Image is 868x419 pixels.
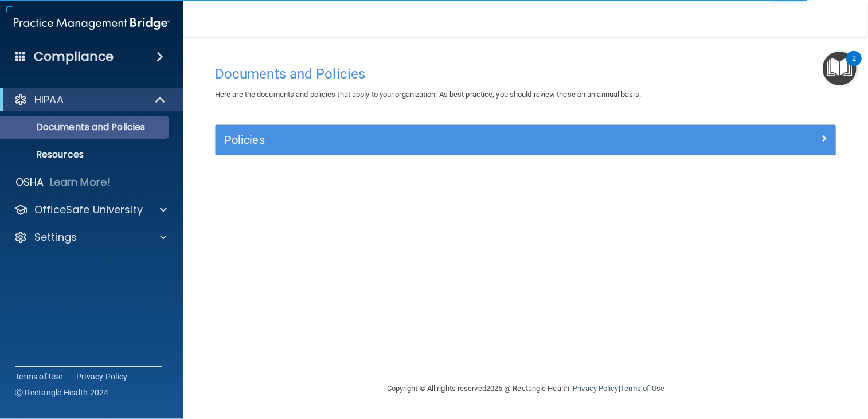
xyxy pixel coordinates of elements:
h4: Documents and Policies [215,66,836,81]
p: Settings [34,230,77,244]
a: Settings [14,230,167,244]
a: Terms of Use [15,371,62,382]
p: OSHA [15,175,44,189]
span: Ⓒ Rectangle Health 2024 [15,387,109,398]
span: Here are the documents and policies that apply to your organization. As best practice, you should... [215,90,641,99]
img: PMB logo [14,12,170,35]
div: 2 [852,58,856,73]
button: Open Resource Center, 2 new notifications [823,52,857,85]
a: Policies [224,131,827,149]
a: HIPAA [14,93,166,107]
p: Learn More! [50,175,111,189]
a: OfficeSafe University [14,203,167,217]
p: OfficeSafe University [34,203,143,217]
a: Privacy Policy [76,371,128,382]
h5: Policies [224,134,672,146]
a: Privacy Policy [573,384,618,393]
iframe: Drift Widget Chat Controller [670,343,854,389]
h4: Compliance [34,49,114,65]
p: Documents and Policies [7,122,164,133]
div: Copyright © All rights reserved 2025 @ Rectangle Health | | [316,370,735,407]
a: Terms of Use [620,384,664,393]
p: HIPAA [34,93,64,107]
p: Resources [7,149,164,160]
